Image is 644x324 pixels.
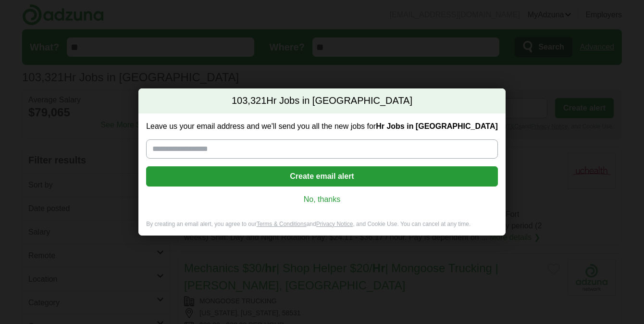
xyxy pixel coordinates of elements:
[257,221,307,227] a: Terms & Conditions
[138,88,506,113] h2: Hr Jobs in [GEOGRAPHIC_DATA]
[232,94,266,108] span: 103,321
[146,166,498,187] button: Create email alert
[146,121,498,132] label: Leave us your email address and we'll send you all the new jobs for
[138,220,506,236] div: By creating an email alert, you agree to our and , and Cookie Use. You can cancel at any time.
[376,122,498,130] strong: Hr Jobs in [GEOGRAPHIC_DATA]
[316,221,353,227] a: Privacy Notice
[154,194,490,205] a: No, thanks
